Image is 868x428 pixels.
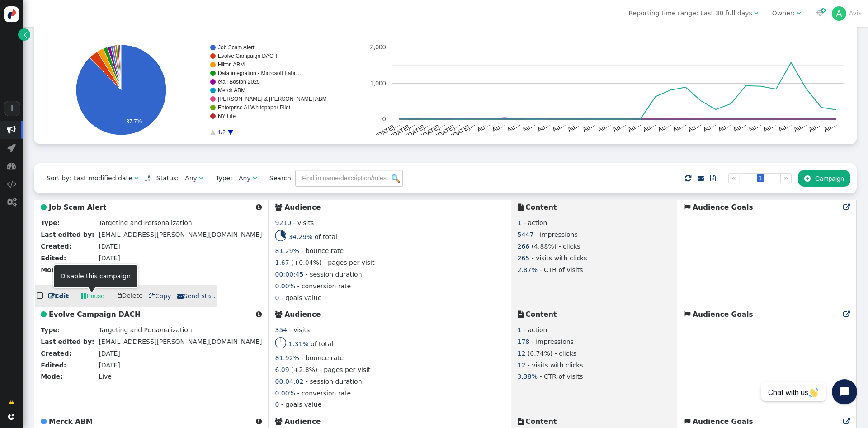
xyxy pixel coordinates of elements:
span:  [684,204,690,211]
span: [DATE] [99,362,120,369]
span:  [256,418,262,425]
span: Live [99,373,112,380]
text: Au… [671,120,687,133]
text: Au… [792,120,808,133]
span: - goals value [281,294,321,301]
span: - impressions [536,231,578,238]
span: - pages per visit [320,366,371,373]
span: - bounce rate [301,354,344,362]
span: 266 [518,243,530,250]
span:  [518,204,524,211]
text: Au… [521,120,537,133]
text: Au… [656,120,672,133]
span: of total [315,233,337,240]
b: Edited: [41,362,66,369]
svg: A chart. [364,45,844,135]
b: Audience Goals [693,418,753,426]
text: Merck ABM [218,87,245,94]
b: Last edited by: [41,231,94,238]
div: A [832,6,846,21]
text: Au… [536,120,552,133]
b: Job Scam Alert [49,203,106,212]
div: Any [185,174,197,183]
span: of total [311,340,333,347]
span: - visits with clicks [532,254,587,262]
text: Au… [506,120,522,133]
span: 12 [518,350,526,357]
text: Au… [566,120,582,133]
a:  [843,203,850,212]
span: - impressions [532,338,574,345]
text: etail Boston 2025 [218,79,260,85]
span: 0.00% [275,390,295,397]
span:  [804,175,811,182]
span: Search: [263,174,293,182]
a:  [18,28,30,41]
span: Targeting and Personalization [99,326,192,334]
div: Sort by: Last modified date [47,174,132,183]
a: Copy [149,292,171,301]
span:  [843,204,850,211]
span: (4.88%) [532,243,557,250]
div: Any [239,174,251,183]
text: Au… [747,120,763,133]
a:  [2,393,21,409]
span:  [816,10,824,16]
span: Delete [117,292,143,299]
text: Au… [626,120,642,133]
img: icon_search.png [392,174,400,183]
span: [EMAIL_ADDRESS][PERSON_NAME][DOMAIN_NAME] [99,338,262,345]
span:  [256,204,262,211]
text: Au… [702,120,717,133]
b: Audience Goals [693,203,753,212]
span: 1.67 [275,259,289,266]
span:  [685,173,691,184]
span: 1 [518,326,522,334]
span: 0 [275,401,279,408]
span: 0.00% [275,282,295,290]
a: Send stat. [177,292,216,301]
span:  [81,292,86,301]
span:  [9,397,14,406]
b: Merck ABM [49,418,93,426]
a:  [698,174,704,182]
span: 00:00:45 [275,271,303,278]
text: Au… [642,120,657,133]
span:  [518,418,524,425]
span:  [199,175,203,181]
b: Created: [41,350,71,357]
span: 9210 [275,219,291,226]
span: - pages per visit [324,259,375,266]
span:  [177,293,184,299]
text: NY Life [218,113,236,119]
text: Au… [551,120,567,133]
span: 6.09 [275,366,289,373]
span:  [7,198,16,207]
span:  [37,290,45,302]
span:  [117,292,122,299]
b: Audience Goals [693,310,753,319]
span: (+2.8%) [291,366,317,373]
span: - conversion rate [297,390,351,397]
span: - bounce rate [301,247,344,254]
span:  [518,311,524,318]
span: 81.92% [275,354,299,362]
span:  [24,30,27,39]
span: 1.31% [288,340,308,347]
span: - goals value [281,401,321,408]
b: Audience [284,418,321,426]
span: - action [524,326,547,334]
text: Au… [611,120,627,133]
b: Content [525,310,557,319]
span: 1 [518,219,522,226]
b: Type: [41,326,60,334]
text: Au… [777,120,793,133]
span:  [7,125,16,134]
text: Hilton ABM [218,61,245,68]
span:  [698,175,704,181]
span:  [7,161,16,170]
svg: A chart. [40,45,360,135]
b: Audience [284,203,321,212]
b: Mode: [41,373,63,380]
